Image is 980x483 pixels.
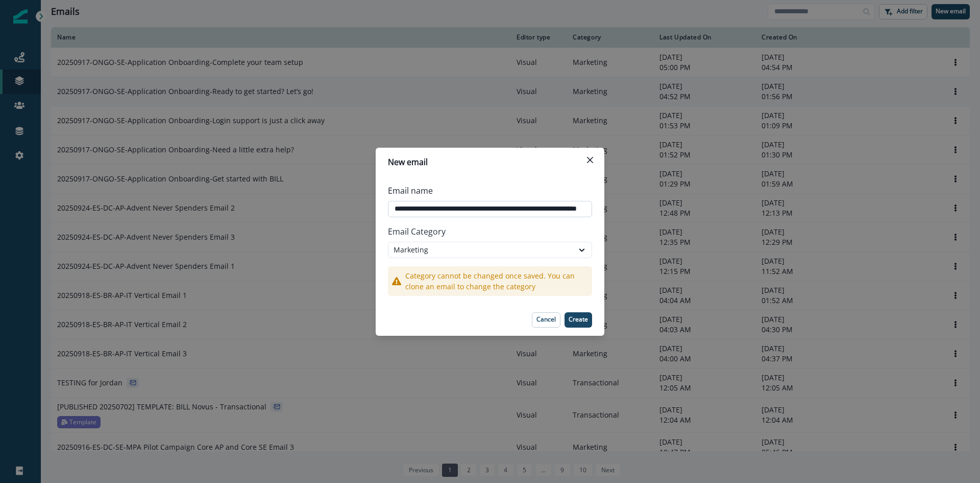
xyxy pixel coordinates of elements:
p: Create [569,316,588,323]
button: Create [565,312,592,328]
button: Close [582,152,598,168]
div: Marketing [394,244,568,255]
p: Email name [388,185,433,197]
p: Cancel [536,316,556,323]
p: Category cannot be changed once saved. You can clone an email to change the category [405,270,588,292]
button: Cancel [532,312,560,328]
p: New email [388,156,428,168]
p: Email Category [388,221,592,242]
